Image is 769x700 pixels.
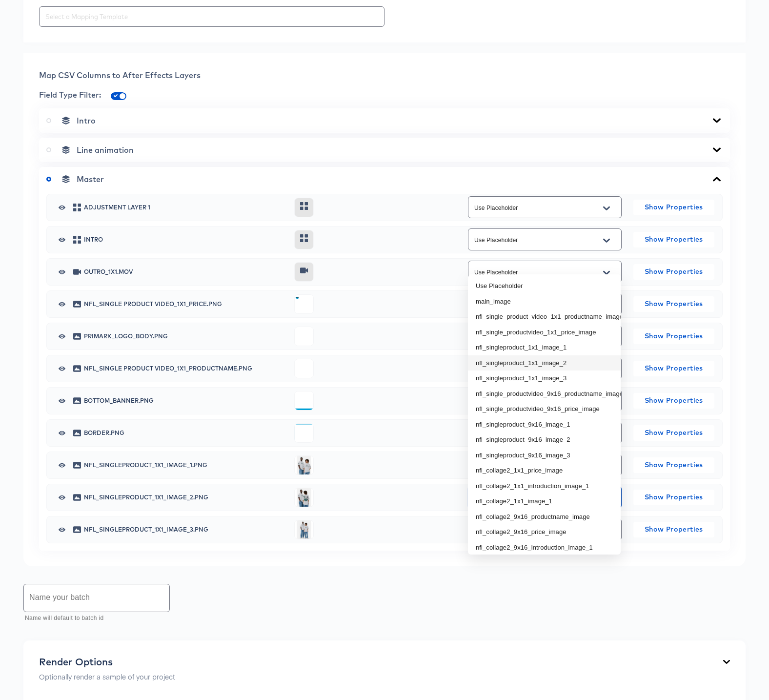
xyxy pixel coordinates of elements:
button: Open [599,201,614,216]
span: Show Properties [637,427,710,439]
span: intro [84,237,287,243]
span: Show Properties [637,459,710,471]
li: nfl_singleproduct_9x16_image_1 [468,417,621,432]
li: main_image [468,294,621,309]
p: Optionally render a sample of your project [39,672,175,681]
span: nfl_singleproduct_1x1_image_1.png [84,462,287,468]
span: Show Properties [637,491,710,503]
li: nfl_collage2_1x1_image_1 [468,494,621,509]
li: nfl_single_product_video_1x1_productname_image [468,309,621,325]
li: nfl_singleproduct_9x16_image_2 [468,432,621,448]
li: nfl_singleproduct_1x1_image_2 [468,355,621,371]
li: nfl_single_productvideo_9x16_price_image [468,401,621,417]
span: Adjustment Layer 1 [84,205,287,210]
span: Intro [77,116,96,125]
span: Map CSV Columns to After Effects Layers [39,70,201,80]
button: Open [599,265,614,281]
li: nfl_single_productvideo_9x16_productname_image [468,386,621,402]
button: Show Properties [633,457,714,473]
button: Show Properties [633,264,714,280]
span: bottom_banner.png [84,398,287,404]
li: nfl_single_productvideo_1x1_price_image [468,325,621,340]
span: Show Properties [637,330,710,342]
li: nfl_collage2_9x16_price_image [468,524,621,540]
span: Master [77,174,104,184]
span: Show Properties [637,266,710,278]
button: Show Properties [633,329,714,344]
span: outro_1x1.mov [84,269,287,275]
span: primark_logo_body.png [84,333,287,339]
span: nfl_single product video_1x1_productname.png [84,366,287,371]
li: nfl_singleproduct_1x1_image_3 [468,371,621,386]
p: Name will default to batch id [25,614,163,623]
button: Show Properties [633,296,714,312]
button: Show Properties [633,490,714,505]
div: Render Options [39,656,175,668]
span: Show Properties [637,233,710,246]
li: nfl_collage2_1x1_price_image [468,463,621,478]
span: Show Properties [637,523,710,535]
span: nfl_single product video_1x1_price.png [84,301,287,307]
li: nfl_collage2_9x16_introduction_image_1 [468,540,621,556]
button: Show Properties [633,393,714,409]
span: Field Type Filter: [39,90,101,100]
li: nfl_singleproduct_9x16_image_3 [468,448,621,463]
span: Show Properties [637,394,710,407]
button: Show Properties [633,200,714,215]
li: nfl_collage2_1x1_introduction_image_1 [468,478,621,494]
span: nfl_singleproduct_1x1_image_2.png [84,494,287,500]
span: border.png [84,430,287,436]
button: Show Properties [633,425,714,441]
span: nfl_singleproduct_1x1_image_3.png [84,527,287,533]
li: Use Placeholder [468,278,621,294]
span: Line animation [77,145,134,155]
span: Show Properties [637,298,710,310]
button: Show Properties [633,361,714,376]
button: Show Properties [633,522,714,537]
span: Show Properties [637,362,710,374]
button: Open [599,233,614,248]
input: Select a Mapping Template [43,11,380,22]
span: Show Properties [637,201,710,213]
button: Show Properties [633,232,714,247]
li: nfl_singleproduct_1x1_image_1 [468,340,621,355]
li: nfl_collage2_9x16_productname_image [468,509,621,525]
